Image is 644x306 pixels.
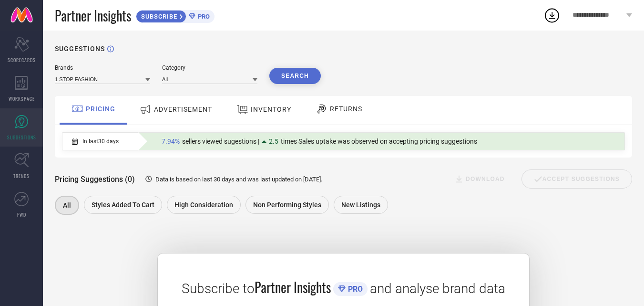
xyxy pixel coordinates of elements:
span: SUGGESTIONS [7,134,36,141]
span: Partner Insights [255,277,331,297]
span: 2.5 [269,137,278,145]
span: Subscribe to [182,281,255,296]
h1: SUGGESTIONS [55,45,105,53]
span: Partner Insights [55,6,131,25]
div: Brands [55,64,150,71]
button: Search [269,68,321,84]
div: Category [162,64,257,71]
div: Accept Suggestions [521,169,632,189]
span: FWD [17,211,26,218]
span: Pricing Suggestions (0) [55,175,135,184]
span: TRENDS [13,172,30,179]
span: 7.94% [162,137,180,145]
span: All [63,201,71,209]
span: ADVERTISEMENT [154,106,212,113]
span: High Consideration [174,201,233,209]
span: times Sales uptake was observed on accepting pricing suggestions [281,137,477,145]
span: Non Performing Styles [253,201,321,209]
span: Styles Added To Cart [92,201,154,209]
div: Percentage of sellers who have viewed suggestions for the current Insight Type [157,135,482,148]
span: INVENTORY [251,106,291,113]
span: WORKSPACE [9,95,35,102]
span: SCORECARDS [8,56,36,63]
span: Data is based on last 30 days and was last updated on [DATE] . [155,176,322,183]
a: SUBSCRIBEPRO [136,8,215,23]
span: PRO [346,285,363,294]
span: In last 30 days [82,138,119,145]
span: and analyse brand data [370,281,505,296]
span: SUBSCRIBE [136,13,180,20]
span: PRICING [86,105,115,113]
span: New Listings [341,201,380,209]
span: RETURNS [330,105,362,113]
div: Open download list [543,7,561,24]
span: PRO [195,13,210,20]
span: sellers viewed sugestions | [182,137,259,145]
